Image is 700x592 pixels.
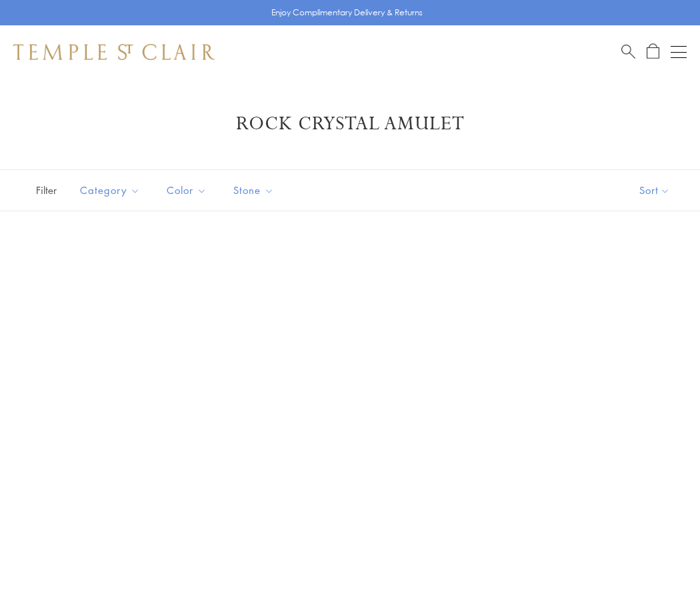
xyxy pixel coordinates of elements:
[271,6,423,19] p: Enjoy Complimentary Delivery & Returns
[160,182,217,199] span: Color
[671,44,687,60] button: Open navigation
[621,43,635,60] a: Search
[73,182,150,199] span: Category
[223,175,284,205] button: Stone
[647,43,659,60] a: Open Shopping Bag
[70,175,150,205] button: Category
[33,112,667,136] h1: Rock Crystal Amulet
[227,182,284,199] span: Stone
[609,170,700,211] button: Show sort by
[13,44,215,60] img: Temple St. Clair
[157,175,217,205] button: Color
